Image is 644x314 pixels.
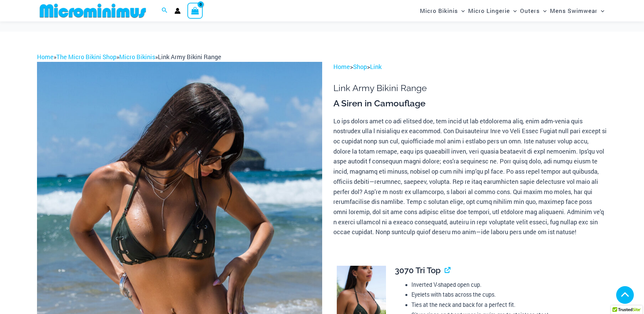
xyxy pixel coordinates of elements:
li: Eyelets with tabs across the cups. [411,290,602,300]
a: Home [333,63,350,71]
span: Menu Toggle [597,2,604,19]
h1: Link Army Bikini Range [333,83,607,93]
a: Home [37,53,54,61]
span: Micro Lingerie [468,2,510,19]
li: Ties at the neck and back for a perfect fit. [411,300,602,310]
span: Micro Bikinis [420,2,458,19]
p: > > [333,62,607,72]
img: MM SHOP LOGO FLAT [37,3,149,18]
a: Shop [353,63,367,71]
span: Link Army Bikini Range [158,53,221,61]
span: » » » [37,53,221,61]
li: Inverted V-shaped open cup. [411,280,602,290]
a: Micro BikinisMenu ToggleMenu Toggle [418,2,466,19]
h3: A Siren in Camouflage [333,98,607,109]
a: Account icon link [174,8,181,14]
a: View Shopping Cart, empty [187,3,203,18]
a: Search icon link [162,6,168,15]
span: 3070 Tri Top [395,265,441,275]
a: Micro LingerieMenu ToggleMenu Toggle [466,2,518,19]
a: OutersMenu ToggleMenu Toggle [518,2,548,19]
a: Mens SwimwearMenu ToggleMenu Toggle [548,2,606,19]
span: Mens Swimwear [550,2,597,19]
span: Menu Toggle [510,2,517,19]
a: Link [370,63,382,71]
a: The Micro Bikini Shop [56,53,116,61]
a: Micro Bikinis [119,53,155,61]
span: Menu Toggle [458,2,465,19]
p: Lo ips dolors amet co adi elitsed doe, tem incid ut lab etdolorema aliq, enim adm-venia quis nost... [333,116,607,237]
span: Outers [520,2,540,19]
nav: Site Navigation [417,1,607,20]
span: Menu Toggle [540,2,547,19]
